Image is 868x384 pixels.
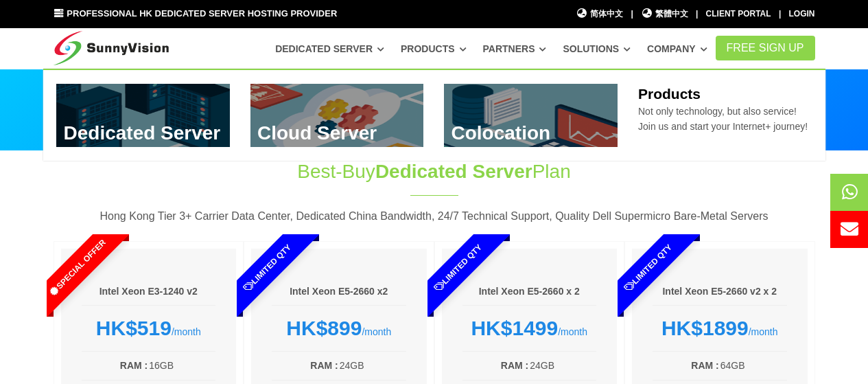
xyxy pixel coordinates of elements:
[696,8,698,21] li: |
[310,360,338,371] b: RAM :
[400,210,515,326] span: Limited Qty
[54,207,815,225] p: Hong Kong Tier 3+ Carrier Data Center, Dedicated China Bandwidth, 24/7 Technical Support, Quality...
[691,360,718,371] b: RAM :
[471,317,558,339] strong: HK$1499
[591,210,706,326] span: Limited Qty
[641,8,688,21] a: 繁體中文
[275,36,384,61] a: Dedicated Server
[462,285,597,299] h6: Intel Xeon E5-2660 x 2
[67,8,337,19] span: Professional HK Dedicated Server Hosting Provider
[653,316,787,341] div: /month
[96,317,172,339] strong: HK$519
[375,161,532,182] span: Dedicated Server
[120,360,148,371] b: RAM :
[789,9,815,19] a: Login
[82,285,216,299] h6: Intel Xeon E3-1240 v2
[638,106,808,132] span: Not only technology, but also service! Join us and start your Internet+ journey!
[631,8,633,21] li: |
[661,317,749,339] strong: HK$1899
[638,86,701,102] b: Products
[339,357,406,374] td: 24GB
[286,317,362,339] strong: HK$899
[148,357,215,374] td: 16GB
[563,36,631,61] a: Solutions
[210,210,325,326] span: Limited Qty
[501,360,528,371] b: RAM :
[43,69,825,161] div: Dedicated Server
[272,285,406,299] h6: Intel Xeon E5-2660 x2
[82,316,216,341] div: /month
[272,316,406,341] div: /month
[576,8,624,21] a: 简体中文
[779,8,781,21] li: |
[19,210,134,326] span: Special Offer
[462,316,597,341] div: /month
[716,36,815,60] a: FREE Sign Up
[529,357,596,374] td: 24GB
[706,9,771,19] a: Client Portal
[401,36,467,61] a: Products
[720,357,787,374] td: 64GB
[483,36,547,61] a: Partners
[653,285,787,299] h6: Intel Xeon E5-2660 v2 x 2
[647,36,707,61] a: Company
[206,158,663,185] h1: Best-Buy Plan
